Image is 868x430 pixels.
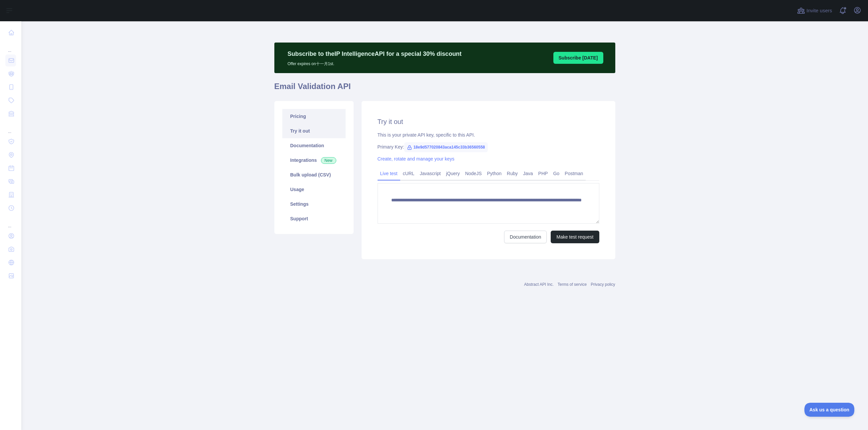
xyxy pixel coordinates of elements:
[378,144,599,150] div: Primary Key:
[378,132,599,138] div: This is your private API key, specific to this API.
[288,58,462,66] p: Offer expires on 十一月 1st.
[378,117,599,126] h2: Try it out
[558,282,587,287] a: Terms of service
[282,182,346,197] a: Usage
[378,168,400,179] a: Live test
[804,403,855,417] iframe: Toggle Customer Support
[551,231,599,243] button: Make test request
[553,52,603,64] button: Subscribe [DATE]
[443,168,462,179] a: jQuery
[282,138,346,153] a: Documentation
[462,168,484,179] a: NodeJS
[550,168,562,179] a: Go
[404,142,488,152] span: 18e9d577020843aca145c33b36560558
[5,40,16,53] div: ...
[524,282,554,287] a: Abstract API Inc.
[321,157,336,164] span: New
[282,211,346,226] a: Support
[282,197,346,211] a: Settings
[378,156,454,161] a: Create, rotate and manage your keys
[282,153,346,167] a: Integrations New
[274,81,615,97] h1: Email Validation API
[288,49,462,58] p: Subscribe to the IP Intelligence API for a special 30 % discount
[417,168,443,179] a: Javascript
[520,168,536,179] a: Java
[536,168,551,179] a: PHP
[806,7,832,15] span: Invite users
[591,282,615,287] a: Privacy policy
[484,168,504,179] a: Python
[282,124,346,138] a: Try it out
[562,168,586,179] a: Postman
[282,167,346,182] a: Bulk upload (CSV)
[282,109,346,124] a: Pricing
[504,168,520,179] a: Ruby
[504,231,547,243] a: Documentation
[796,5,833,16] button: Invite users
[400,168,417,179] a: cURL
[5,215,16,229] div: ...
[5,121,16,134] div: ...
